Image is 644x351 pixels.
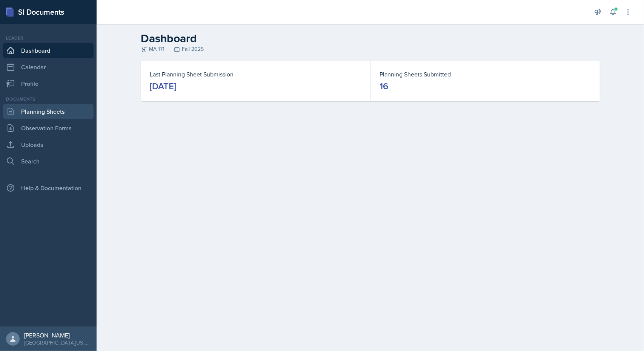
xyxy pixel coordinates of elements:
[150,70,361,79] dt: Last Planning Sheet Submission
[24,331,91,339] div: [PERSON_NAME]
[380,70,591,79] dt: Planning Sheets Submitted
[3,121,94,136] a: Observation Forms
[3,60,94,75] a: Calendar
[3,180,94,195] div: Help & Documentation
[3,43,94,58] a: Dashboard
[141,45,600,53] div: MA 171 Fall 2025
[380,80,389,92] div: 16
[3,137,94,152] a: Uploads
[3,76,94,91] a: Profile
[141,32,600,45] h2: Dashboard
[3,96,94,102] div: Documents
[3,154,94,169] a: Search
[24,339,91,346] div: [GEOGRAPHIC_DATA][US_STATE] in [GEOGRAPHIC_DATA]
[3,35,94,41] div: Leader
[150,80,177,92] div: [DATE]
[3,104,94,119] a: Planning Sheets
